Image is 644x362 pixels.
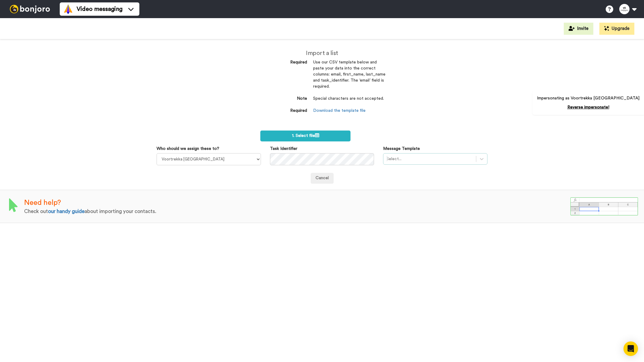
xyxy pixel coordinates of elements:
label: Message Template [383,146,420,152]
span: 1. Select file [292,134,319,138]
dt: Required [259,60,307,66]
img: bj-logo-header-white.svg [7,5,52,13]
img: vm-color.svg [63,4,73,14]
dd: Use our CSV template below and paste your data into the correct columns: email, first_name, last_... [313,60,385,96]
label: Task Identifier [270,146,297,152]
button: Invite [564,23,593,35]
a: our handy guide [48,209,84,214]
a: Cancel [311,173,334,184]
button: Upgrade [599,23,634,35]
p: Impersonating as Voortrekka [GEOGRAPHIC_DATA] [537,95,639,101]
div: Open Intercom Messenger [623,341,638,356]
h2: Import a list [259,50,385,57]
div: Need help? [24,198,570,208]
dt: Note [259,96,307,102]
dd: Special characters are not accepted. [313,96,385,108]
a: Reverse impersonate! [567,105,609,109]
div: Check out about importing your contacts. [24,208,570,215]
span: Video messaging [77,5,122,13]
label: Who should we assign these to? [157,146,219,152]
dt: Required [259,108,307,114]
a: Download the template file [313,108,366,113]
